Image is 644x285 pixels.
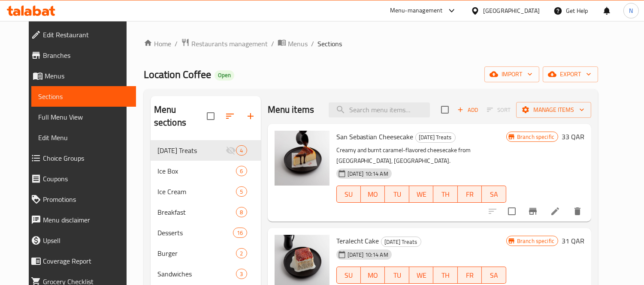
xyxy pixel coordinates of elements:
span: 16 [233,229,246,237]
div: items [236,166,247,176]
span: [DATE] 10:14 AM [344,170,392,178]
span: Select to update [503,202,521,220]
a: Choice Groups [24,148,136,168]
span: [DATE] 10:14 AM [344,251,392,259]
div: Ramadan Treats [415,132,456,143]
span: Branch specific [514,237,558,245]
a: Sections [31,86,136,107]
span: Add item [454,103,481,117]
button: FR [458,267,482,284]
a: Restaurants management [181,38,268,49]
button: Add section [240,106,261,126]
span: Select section first [481,103,516,117]
div: Menu-management [390,6,443,16]
span: Sections [317,39,342,49]
a: Menus [24,66,136,86]
button: TU [385,186,409,203]
span: FR [461,188,479,201]
button: Add [454,103,481,117]
span: Upsell [43,235,130,246]
span: Sandwiches [157,269,236,279]
div: items [233,228,247,238]
a: Upsell [24,230,136,251]
span: Select all sections [202,107,220,125]
button: WE [409,186,434,203]
span: export [550,69,591,80]
span: Menus [45,71,130,81]
span: [DATE] Treats [381,237,421,247]
span: Breakfast [157,207,236,217]
input: search [329,102,430,117]
button: SA [482,267,506,284]
span: 8 [236,208,246,216]
div: [GEOGRAPHIC_DATA] [483,6,540,15]
button: SA [482,186,506,203]
span: 6 [236,167,246,175]
h6: 33 QAR [562,131,584,143]
span: Restaurants management [191,39,268,49]
svg: Inactive section [226,145,236,156]
li: / [311,39,314,49]
span: Ice Cream [157,186,236,197]
a: Coupons [24,168,136,189]
div: Desserts16 [151,222,261,243]
div: Ramadan Treats [381,237,421,247]
a: Edit Menu [31,127,136,148]
span: Sections [38,91,130,102]
div: Ramadan Treats [157,145,226,156]
nav: breadcrumb [144,38,599,49]
button: SU [336,267,361,284]
span: Choice Groups [43,153,130,163]
button: Branch-specific-item [523,201,543,222]
span: N [629,6,633,15]
div: items [236,145,247,156]
span: 3 [236,270,246,278]
span: Burger [157,248,236,258]
span: 4 [236,147,246,155]
a: Menu disclaimer [24,210,136,230]
span: WE [413,188,430,201]
span: [DATE] Treats [157,145,226,156]
span: Full Menu View [38,112,130,122]
span: 2 [236,249,246,258]
span: SA [485,188,503,201]
span: TU [388,269,406,282]
div: Open [215,70,234,81]
button: TU [385,267,409,284]
span: SU [340,269,357,282]
span: Ice Box [157,166,236,176]
a: Edit Restaurant [24,24,136,45]
img: San Sebastian Cheesecake [275,131,330,186]
span: Sort sections [220,106,240,126]
span: import [491,69,532,80]
div: items [236,269,247,279]
span: Add [456,105,479,115]
p: Creamy and burnt caramel-flavored cheesecake from [GEOGRAPHIC_DATA], [GEOGRAPHIC_DATA]. [336,145,506,166]
div: Ice Box6 [151,161,261,181]
span: Select section [436,101,454,119]
span: San Sebastian Cheesecake [336,130,414,143]
span: [DATE] Treats [416,132,455,142]
span: SU [340,188,357,201]
h6: 31 QAR [562,235,584,247]
a: Home [144,39,171,49]
span: Branches [43,50,130,60]
div: items [236,248,247,258]
button: SU [336,186,361,203]
span: Promotions [43,194,130,204]
div: Sandwiches3 [151,264,261,284]
span: Desserts [157,228,233,238]
span: Location Coffee [144,65,211,84]
button: import [484,66,539,82]
span: SA [485,269,503,282]
button: MO [361,186,385,203]
button: Manage items [516,102,591,118]
a: Branches [24,45,136,66]
button: MO [361,267,385,284]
